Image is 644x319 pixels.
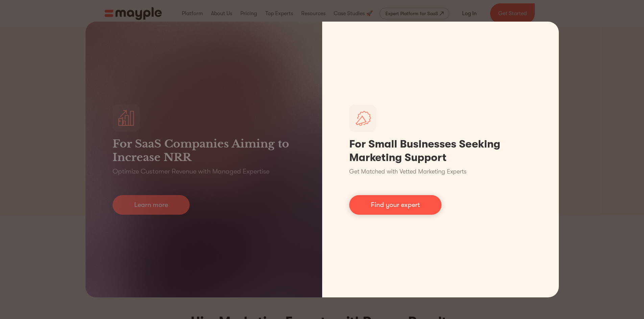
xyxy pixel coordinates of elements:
a: Find your expert [349,195,442,215]
h3: For SaaS Companies Aiming to Increase NRR [113,137,295,164]
p: Get Matched with Vetted Marketing Experts [349,167,467,176]
p: Optimize Customer Revenue with Managed Expertise [113,167,269,176]
a: Learn more [113,195,190,215]
h1: For Small Businesses Seeking Marketing Support [349,137,532,164]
